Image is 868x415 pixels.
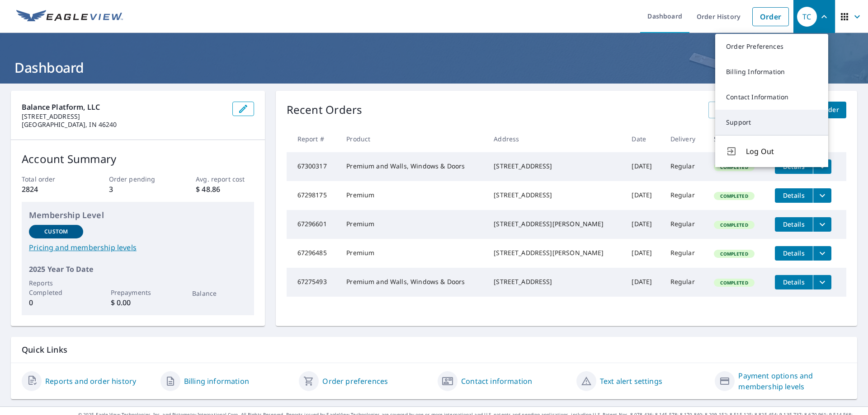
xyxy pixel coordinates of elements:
p: [STREET_ADDRESS] [22,112,225,121]
p: Quick Links [22,344,846,355]
span: Details [780,220,807,228]
button: filesDropdownBtn-67298175 [813,188,831,203]
p: 2824 [22,184,80,195]
td: 67296485 [287,239,340,268]
p: $ 0.00 [111,297,165,308]
td: Premium and Walls, Windows & Doors [339,152,486,181]
a: Order Preferences [715,34,828,59]
div: [STREET_ADDRESS][PERSON_NAME] [494,219,617,228]
th: Date [624,126,663,152]
td: Regular [663,152,707,181]
td: Regular [663,268,707,297]
span: Log Out [746,146,817,157]
p: Custom [44,228,68,236]
span: Completed [715,222,753,228]
p: Avg. report cost [196,174,254,184]
p: Prepayments [111,288,165,297]
span: Completed [715,280,753,286]
span: Details [780,191,807,200]
div: TC [797,7,817,27]
td: 67275493 [287,268,340,297]
button: detailsBtn-67298175 [775,188,813,203]
a: View All Orders [708,102,773,118]
p: Total order [22,174,80,184]
td: [DATE] [624,210,663,239]
td: Regular [663,181,707,210]
a: Order [752,7,789,26]
td: Premium [339,181,486,210]
img: EV Logo [16,10,123,23]
a: Text alert settings [600,376,662,387]
p: Membership Level [29,209,247,221]
div: [STREET_ADDRESS][PERSON_NAME] [494,248,617,257]
p: 2025 Year To Date [29,264,247,275]
p: Balance [192,289,246,298]
p: Balance Platform, LLC [22,102,225,112]
p: Reports Completed [29,278,83,297]
td: Premium and Walls, Windows & Doors [339,268,486,297]
a: Payment options and membership levels [738,370,846,392]
span: Details [780,249,807,257]
td: 67300317 [287,152,340,181]
td: Regular [663,210,707,239]
button: Log Out [715,135,828,167]
div: [STREET_ADDRESS] [494,191,617,200]
a: Reports and order history [45,376,136,387]
p: Account Summary [22,151,254,167]
td: [DATE] [624,152,663,181]
span: Completed [715,193,753,199]
a: Support [715,110,828,135]
button: filesDropdownBtn-67296601 [813,217,831,232]
th: Product [339,126,486,152]
button: detailsBtn-67296485 [775,246,813,261]
td: 67296601 [287,210,340,239]
h1: Dashboard [11,58,857,77]
button: detailsBtn-67275493 [775,275,813,289]
a: Pricing and membership levels [29,242,247,253]
td: [DATE] [624,239,663,268]
p: $ 48.86 [196,184,254,195]
div: [STREET_ADDRESS] [494,162,617,171]
th: Status [707,126,768,152]
p: [GEOGRAPHIC_DATA], IN 46240 [22,121,225,129]
td: Premium [339,210,486,239]
p: Order pending [109,174,167,184]
a: Order preferences [322,376,388,387]
a: Billing Information [715,59,828,84]
a: Contact information [461,376,532,387]
td: [DATE] [624,181,663,210]
td: Premium [339,239,486,268]
th: Report # [287,126,340,152]
a: Contact Information [715,84,828,110]
p: 3 [109,184,167,195]
td: Regular [663,239,707,268]
th: Delivery [663,126,707,152]
th: Address [486,126,624,152]
td: 67298175 [287,181,340,210]
span: Details [780,278,807,286]
button: filesDropdownBtn-67275493 [813,275,831,289]
div: [STREET_ADDRESS] [494,277,617,286]
p: Recent Orders [287,102,363,118]
td: [DATE] [624,268,663,297]
p: 0 [29,297,83,308]
span: Completed [715,251,753,257]
button: filesDropdownBtn-67296485 [813,246,831,261]
button: detailsBtn-67296601 [775,217,813,232]
a: Billing information [184,376,249,387]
